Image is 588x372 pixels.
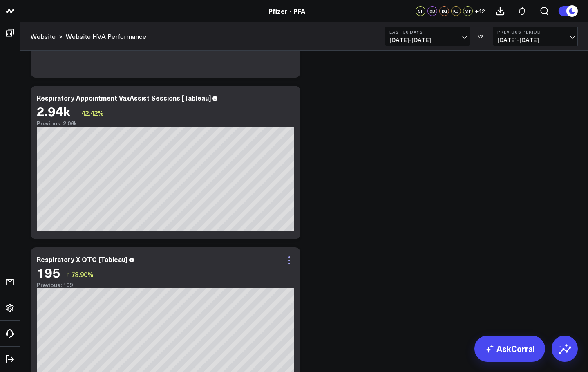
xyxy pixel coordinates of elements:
[389,29,465,34] b: Last 30 Days
[76,108,80,118] span: ↑
[66,32,146,41] a: Website HVA Performance
[474,336,545,362] a: AskCorral
[416,6,425,16] div: SF
[439,6,449,16] div: KG
[37,93,211,102] div: Respiratory Appointment VaxAssist Sessions [Tableau]
[475,8,485,14] span: + 42
[385,27,470,46] button: Last 30 Days[DATE]-[DATE]
[389,37,465,43] span: [DATE] - [DATE]
[37,265,60,280] div: 195
[493,27,578,46] button: Previous Period[DATE]-[DATE]
[497,29,573,34] b: Previous Period
[463,6,473,16] div: MP
[81,108,104,117] span: 42.42%
[37,120,294,127] div: Previous: 2.06k
[37,103,70,118] div: 2.94k
[427,6,437,16] div: CB
[31,32,63,41] div: >
[475,6,485,16] button: +42
[66,269,69,280] span: ↑
[268,7,305,16] a: Pfizer - PFA
[71,270,94,279] span: 78.90%
[474,34,489,39] div: VS
[31,32,56,41] a: Website
[451,6,461,16] div: KD
[37,282,294,288] div: Previous: 109
[37,255,127,264] div: Respiratory X OTC [Tableau]
[497,37,573,43] span: [DATE] - [DATE]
